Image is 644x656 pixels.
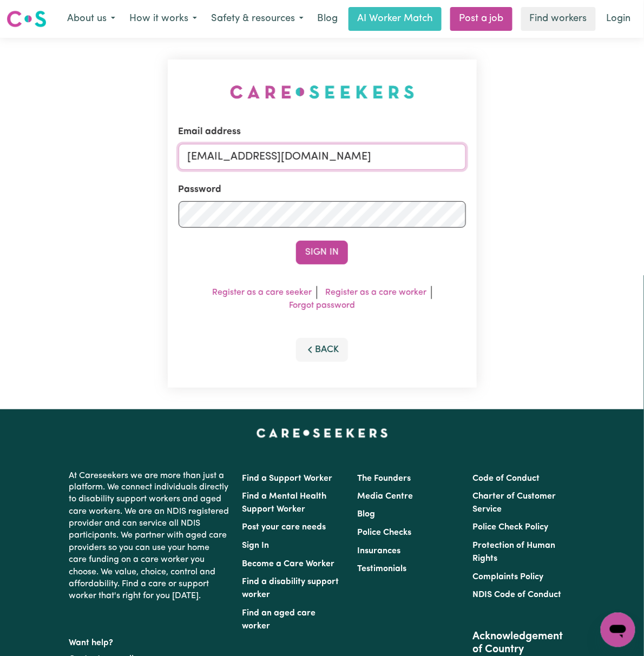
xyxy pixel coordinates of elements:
[69,466,229,607] p: At Careseekers we are more than just a platform. We connect individuals directly to disability su...
[69,633,229,650] p: Want help?
[473,591,562,600] a: NDIS Code of Conduct
[122,8,204,30] button: How it works
[60,8,122,30] button: About us
[6,9,47,29] img: Careseekers logo
[450,7,512,31] a: Post a job
[242,493,326,514] a: Find a Mental Health Support Worker
[349,7,442,31] a: AI Worker Match
[357,511,375,519] a: Blog
[473,573,544,582] a: Complaints Policy
[473,493,556,514] a: Charter of Customer Service
[242,542,269,551] a: Sign In
[204,8,311,30] button: Safety & resources
[311,7,344,31] a: Blog
[296,338,348,362] button: Back
[357,474,411,483] a: The Founders
[521,7,596,31] a: Find workers
[6,6,47,31] a: Careseekers logo
[473,524,549,532] a: Police Check Policy
[242,560,334,569] a: Become a Care Worker
[357,565,406,574] a: Testimonials
[242,609,316,631] a: Find an aged care worker
[326,288,427,297] a: Register as a care worker
[213,288,312,297] a: Register as a care seeker
[357,493,413,501] a: Media Centre
[242,474,332,483] a: Find a Support Worker
[242,524,326,532] a: Post your care needs
[601,613,635,647] iframe: Button to launch messaging window
[289,301,355,310] a: Forgot password
[179,125,241,139] label: Email address
[600,7,638,31] a: Login
[242,578,339,600] a: Find a disability support worker
[179,144,466,170] input: Email address
[473,542,556,564] a: Protection of Human Rights
[179,183,222,197] label: Password
[357,529,411,538] a: Police Checks
[473,474,540,483] a: Code of Conduct
[296,241,348,264] button: Sign In
[357,547,400,556] a: Insurances
[257,429,388,438] a: Careseekers home page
